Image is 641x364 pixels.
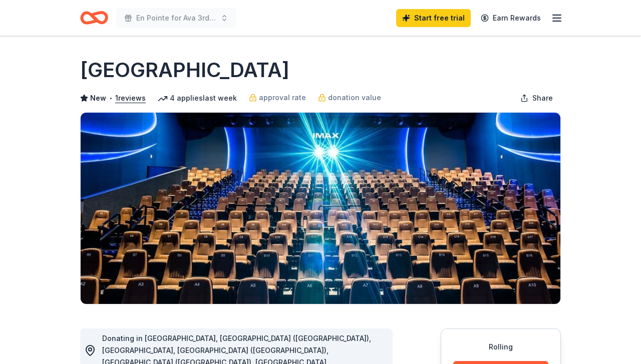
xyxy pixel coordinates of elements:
div: 4 applies last week [158,92,237,104]
span: Share [532,92,553,104]
img: Image for Cinépolis [81,113,560,304]
span: • [109,94,113,102]
button: 1reviews [115,92,146,104]
button: En Pointe for Ava 3rd Annual Golf Tournament [116,8,236,28]
a: approval rate [249,92,306,104]
span: New [90,92,106,104]
a: donation value [318,92,381,104]
span: donation value [328,92,381,104]
a: Earn Rewards [475,9,547,27]
span: approval rate [259,92,306,104]
h1: [GEOGRAPHIC_DATA] [80,56,289,84]
div: Rolling [453,341,548,353]
button: Share [512,88,561,108]
a: Start free trial [396,9,471,27]
a: Home [80,6,108,30]
span: En Pointe for Ava 3rd Annual Golf Tournament [136,12,216,24]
